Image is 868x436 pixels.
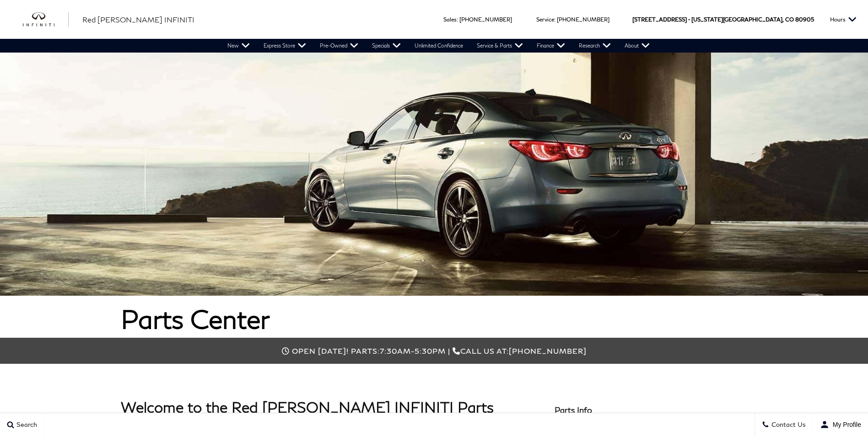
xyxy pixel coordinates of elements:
a: Research [572,39,618,53]
nav: Main Navigation [221,39,657,53]
a: [PHONE_NUMBER] [459,16,512,23]
span: Open [DATE]! [292,346,349,355]
span: 7:30am-5:30pm [380,346,446,355]
h1: Parts Center [121,305,748,333]
span: My Profile [829,421,861,428]
span: Contact Us [769,421,806,429]
div: Call us at: [121,346,748,355]
a: Service & Parts [470,39,530,53]
a: About [618,39,657,53]
img: INFINITI [23,12,69,27]
a: infiniti [23,12,69,27]
a: [PHONE_NUMBER] [557,16,609,23]
a: Specials [365,39,408,53]
span: : [457,16,458,23]
strong: Welcome to the Red [PERSON_NAME] INFINITI Parts Department! [121,398,494,432]
span: Sales [443,16,457,23]
span: Search [14,421,37,429]
span: : [554,16,555,23]
span: Service [536,16,554,23]
h3: Parts Info [555,406,741,415]
a: Pre-Owned [313,39,365,53]
a: [STREET_ADDRESS] • [US_STATE][GEOGRAPHIC_DATA], CO 80905 [632,16,814,23]
a: Unlimited Confidence [408,39,470,53]
span: [PHONE_NUMBER] [509,346,587,355]
span: Parts: [351,346,380,355]
a: Red [PERSON_NAME] INFINITI [82,14,194,25]
a: Express Store [257,39,313,53]
span: Red [PERSON_NAME] INFINITI [82,15,194,24]
a: Finance [530,39,572,53]
span: | [448,346,450,355]
button: user-profile-menu [813,413,868,436]
a: New [221,39,257,53]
